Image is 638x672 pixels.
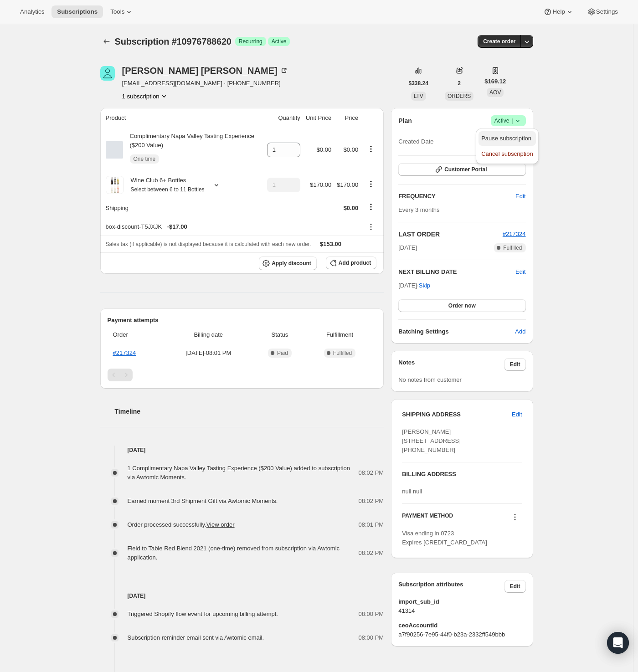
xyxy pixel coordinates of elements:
[398,358,504,371] h3: Notes
[484,77,506,86] span: $169.12
[134,155,156,163] span: One time
[506,407,527,422] button: Edit
[581,5,623,18] button: Settings
[124,176,205,194] div: Wine Club 6+ Bottles
[402,428,461,453] span: [PERSON_NAME] [STREET_ADDRESS] [PHONE_NUMBER]
[113,349,136,356] a: #217324
[504,580,526,593] button: Edit
[359,468,384,477] span: 08:02 PM
[337,181,358,188] span: $170.00
[478,35,521,48] button: Create order
[100,108,264,128] th: Product
[264,108,303,128] th: Quantity
[277,349,288,357] span: Paid
[503,231,526,237] a: #217324
[510,361,520,368] span: Edit
[310,181,331,188] span: $170.00
[106,241,311,247] span: Sales tax (if applicable) is not displayed because it is calculated with each new order.
[359,633,384,642] span: 08:00 PM
[458,80,461,87] span: 2
[398,597,525,606] span: import_sub_id
[398,230,503,239] h2: LAST ORDER
[398,606,525,616] span: 41314
[509,324,531,339] button: Add
[364,144,378,154] button: Product actions
[100,446,384,455] h4: [DATE]
[398,192,515,201] h2: FREQUENCY
[333,349,352,357] span: Fulfilled
[444,166,487,173] span: Customer Portal
[115,407,384,416] h2: Timeline
[359,520,384,529] span: 08:01 PM
[398,206,439,213] span: Every 3 months
[504,358,526,371] button: Edit
[398,163,525,176] button: Customer Portal
[128,465,350,481] span: 1 Complimentary Napa Valley Tasting Experience ($200 Value) added to subscription via Awtomic Mom...
[303,108,334,128] th: Unit Price
[503,230,526,239] button: #217324
[481,150,533,157] span: Cancel subscription
[419,281,430,290] span: Skip
[483,38,515,45] span: Create order
[272,260,311,267] span: Apply discount
[206,521,235,528] a: View order
[596,8,618,15] span: Settings
[402,470,522,479] h3: BILLING ADDRESS
[326,256,376,269] button: Add product
[131,186,205,193] small: Select between 6 to 11 Bottles
[398,267,515,277] h2: NEXT BILLING DATE
[402,530,487,546] span: Visa ending in 0723 Expires [CREDIT_CARD_DATA]
[452,77,466,90] button: 2
[538,5,579,18] button: Help
[364,202,378,212] button: Shipping actions
[398,299,525,312] button: Order now
[398,621,525,630] span: ceoAccountId
[359,549,384,558] span: 08:02 PM
[364,179,378,189] button: Product actions
[110,8,124,15] span: Tools
[167,222,187,231] span: - $17.00
[115,36,232,46] span: Subscription #10976788620
[309,330,371,339] span: Fulfillment
[166,349,252,358] span: [DATE] · 08:01 PM
[494,116,522,125] span: Active
[108,316,377,325] h2: Payment attempts
[398,243,417,252] span: [DATE]
[123,132,262,168] div: Complimentary Napa Valley Tasting Experience ($200 Value)
[398,376,462,383] span: No notes from customer
[344,146,359,153] span: $0.00
[409,80,428,87] span: $338.24
[510,583,520,590] span: Edit
[515,267,525,277] button: Edit
[259,256,317,270] button: Apply discount
[100,198,264,218] th: Shipping
[414,93,423,99] span: LTV
[481,135,531,142] span: Pause subscription
[108,369,377,381] nav: Pagination
[403,77,434,90] button: $338.24
[344,205,359,211] span: $0.00
[334,108,361,128] th: Price
[122,79,288,88] span: [EMAIL_ADDRESS][DOMAIN_NAME] · [PHONE_NUMBER]
[478,147,535,161] button: Cancel subscription
[128,498,278,504] span: Earned moment 3rd Shipment Gift via Awtomic Moments.
[398,580,504,593] h3: Subscription attributes
[320,241,341,247] span: $153.00
[511,117,513,124] span: |
[100,591,384,600] h4: [DATE]
[51,5,103,18] button: Subscriptions
[503,244,522,251] span: Fulfilled
[272,38,287,45] span: Active
[398,327,515,336] h6: Batching Settings
[122,92,169,101] button: Product actions
[128,521,235,528] span: Order processed successfully.
[402,410,512,419] h3: SHIPPING ADDRESS
[108,325,163,345] th: Order
[398,116,412,125] h2: Plan
[15,5,50,18] button: Analytics
[317,146,332,153] span: $0.00
[448,302,476,309] span: Order now
[166,330,252,339] span: Billing date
